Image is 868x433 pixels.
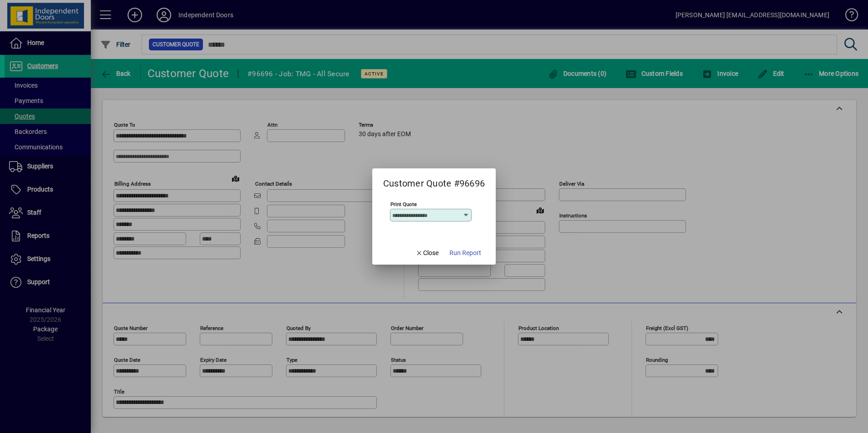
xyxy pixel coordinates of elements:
[449,248,481,258] span: Run Report
[415,248,439,258] span: Close
[412,245,443,261] button: Close
[372,168,496,191] h2: Customer Quote #96696
[446,245,485,261] button: Run Report
[390,201,417,207] mat-label: Print Quote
